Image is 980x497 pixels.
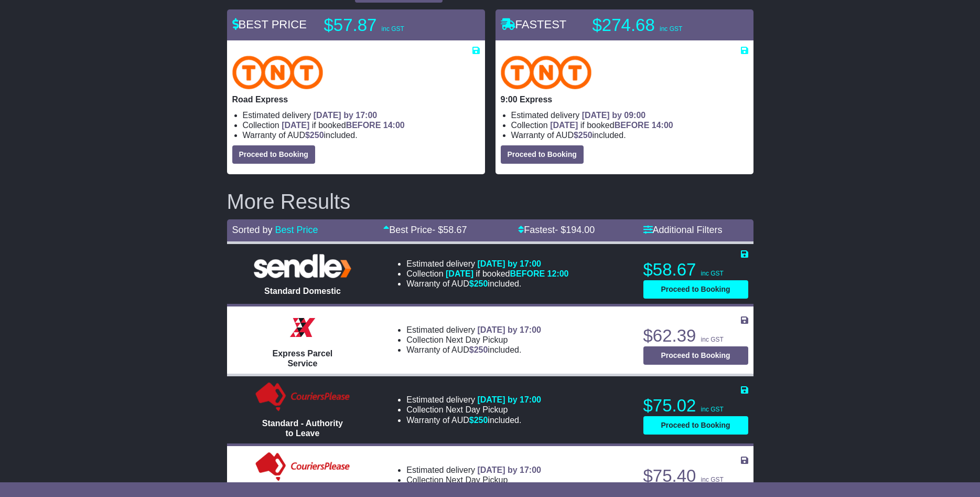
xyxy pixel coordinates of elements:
span: Next Day Pickup [446,475,508,484]
li: Estimated delivery [406,465,541,475]
p: $75.02 [643,395,748,416]
a: Fastest- $194.00 [518,225,595,235]
span: 12:00 [547,269,569,278]
span: inc GST [701,270,724,277]
span: if booked [282,121,404,130]
p: 9:00 Express [501,94,748,104]
li: Warranty of AUD included. [406,415,541,425]
img: Couriers Please: Standard - Signature Required [253,451,352,483]
a: Best Price [275,225,318,235]
li: Collection [243,120,480,130]
span: 250 [474,345,488,354]
span: inc GST [382,25,404,33]
span: 250 [310,131,324,140]
li: Collection [406,475,541,485]
span: 58.67 [443,225,467,235]
span: [DATE] by 17:00 [477,325,541,334]
button: Proceed to Booking [643,280,748,299]
span: BEFORE [615,121,650,130]
a: Best Price- $58.67 [383,225,467,235]
span: - $ [432,225,467,235]
span: [DATE] [446,269,473,278]
span: - $ [555,225,595,235]
span: BEFORE [346,121,381,130]
li: Warranty of AUD included. [511,130,748,140]
p: $62.39 [643,325,748,346]
span: Sorted by [232,225,273,235]
span: [DATE] by 17:00 [477,259,541,268]
span: Standard Domestic [264,287,341,295]
span: inc GST [701,476,724,483]
span: [DATE] by 17:00 [477,466,541,474]
span: 250 [578,131,593,140]
span: $ [469,279,488,288]
span: [DATE] [550,121,578,130]
li: Estimated delivery [406,325,541,335]
span: 250 [474,416,488,425]
span: [DATE] [282,121,309,130]
span: [DATE] by 09:00 [582,111,646,120]
span: Express Parcel Service [273,349,333,368]
img: Couriers Please: Standard - Authority to Leave [253,382,352,413]
span: inc GST [701,406,724,413]
h2: More Results [227,190,753,213]
li: Warranty of AUD included. [243,130,480,140]
li: Collection [406,335,541,345]
span: $ [469,416,488,425]
span: inc GST [660,25,682,33]
p: $75.40 [643,466,748,487]
p: $58.67 [643,259,748,280]
span: BEST PRICE [232,18,307,31]
img: Sendle: Standard Domestic [250,251,355,280]
span: if booked [550,121,673,130]
li: Estimated delivery [406,259,568,269]
img: TNT Domestic: Road Express [232,56,324,89]
li: Collection [406,269,568,279]
li: Estimated delivery [511,110,748,120]
img: Border Express: Express Parcel Service [287,312,318,343]
li: Warranty of AUD included. [406,345,541,355]
span: 14:00 [652,121,673,130]
button: Proceed to Booking [501,145,584,164]
span: 194.00 [566,225,595,235]
li: Estimated delivery [243,110,480,120]
button: Proceed to Booking [643,346,748,365]
li: Collection [406,405,541,415]
span: 14:00 [383,121,405,130]
span: $ [305,131,324,140]
p: $274.68 [593,15,724,36]
span: Standard - Authority to Leave [262,419,343,438]
li: Collection [511,120,748,130]
button: Proceed to Booking [232,145,315,164]
span: inc GST [701,336,724,343]
span: FASTEST [501,18,567,31]
span: Next Day Pickup [446,335,508,344]
span: if booked [446,269,568,278]
a: Additional Filters [643,225,723,235]
p: Road Express [232,94,480,104]
img: TNT Domestic: 9:00 Express [501,56,592,89]
span: BEFORE [510,269,545,278]
span: Next Day Pickup [446,405,508,414]
span: $ [469,345,488,354]
li: Estimated delivery [406,395,541,405]
button: Proceed to Booking [643,416,748,435]
span: [DATE] by 17:00 [477,395,541,404]
p: $57.87 [324,15,455,36]
span: 250 [474,279,488,288]
li: Warranty of AUD included. [406,279,568,289]
span: $ [574,131,593,140]
span: [DATE] by 17:00 [314,111,378,120]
